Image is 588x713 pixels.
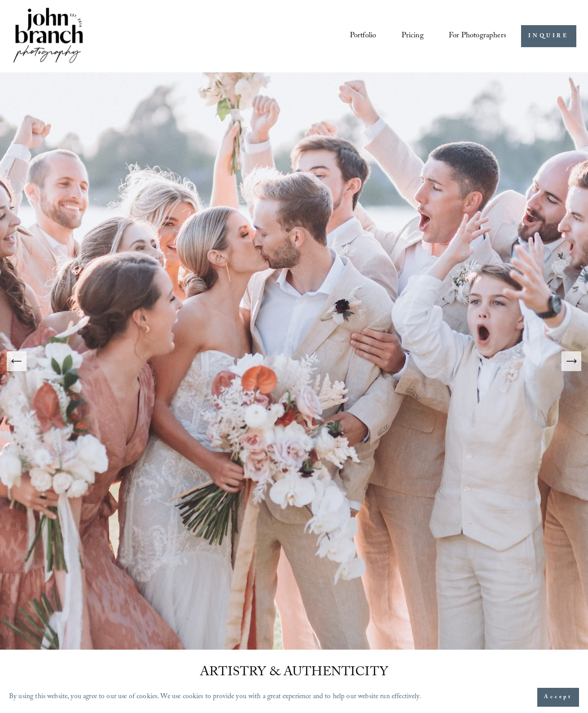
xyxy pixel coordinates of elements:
a: INQUIRE [521,25,576,47]
a: Portfolio [350,28,376,44]
button: Previous Slide [7,351,27,371]
p: By using this website, you agree to our use of cookies. We use cookies to provide you with a grea... [9,691,421,704]
button: Next Slide [561,351,581,371]
button: Accept [537,688,579,707]
a: Pricing [402,28,424,44]
img: John Branch IV Photography [12,6,84,66]
span: For Photographers [449,29,506,44]
a: folder dropdown [449,28,506,44]
span: Accept [544,693,572,702]
span: ARTISTRY & AUTHENTICITY [200,662,388,684]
